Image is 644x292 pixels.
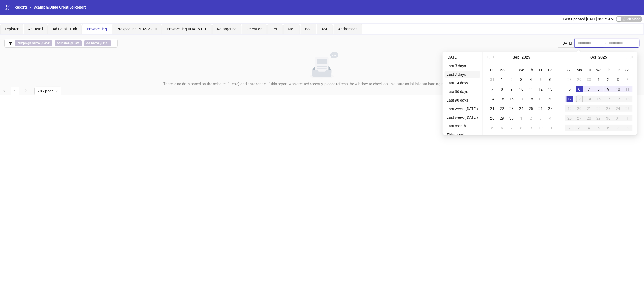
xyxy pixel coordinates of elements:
[518,125,525,131] div: 8
[445,123,480,129] li: Last month
[517,75,526,84] td: 2025-09-03
[87,27,107,31] span: Prospecting
[603,41,607,45] span: to
[596,76,602,83] div: 1
[217,27,237,31] span: Retargeting
[604,84,613,94] td: 2025-10-09
[445,80,480,86] li: Last 14 days
[604,65,613,75] th: Th
[526,113,536,123] td: 2025-10-02
[34,5,86,9] span: Scamp & Dude Creative Report
[594,75,604,84] td: 2025-10-01
[625,96,631,102] div: 18
[625,115,631,121] div: 1
[538,86,544,92] div: 12
[594,65,604,75] th: We
[536,75,546,84] td: 2025-09-05
[613,94,623,104] td: 2025-10-17
[613,84,623,94] td: 2025-10-10
[575,65,584,75] th: Mo
[604,123,613,133] td: 2025-11-06
[584,94,594,104] td: 2025-10-14
[576,105,583,112] div: 20
[625,76,631,83] div: 4
[103,41,109,45] b: CAT
[509,86,515,92] div: 9
[547,105,554,112] div: 27
[518,96,525,102] div: 17
[53,27,77,31] span: Ad Detail - Link
[4,39,118,48] button: Campaign name ∋ ASCAd name ∌ DPAAd name ∌ CAT
[499,125,505,131] div: 6
[499,76,505,83] div: 1
[604,94,613,104] td: 2025-10-16
[491,52,497,63] button: Previous month (PageUp)
[536,84,546,94] td: 2025-09-12
[528,105,534,112] div: 25
[488,123,497,133] td: 2025-10-05
[513,52,520,63] button: Choose a month
[615,105,621,112] div: 24
[489,76,496,83] div: 31
[576,76,583,83] div: 29
[615,115,621,121] div: 31
[499,115,505,121] div: 29
[526,123,536,133] td: 2025-10-09
[594,84,604,94] td: 2025-10-08
[507,104,517,113] td: 2025-09-23
[11,87,19,95] a: 1
[21,87,30,95] li: Next Page
[594,123,604,133] td: 2025-11-05
[445,88,480,95] li: Last 30 days
[488,75,497,84] td: 2025-08-31
[594,104,604,113] td: 2025-10-22
[507,65,517,75] th: Tu
[576,115,583,121] div: 27
[518,115,525,121] div: 1
[489,86,496,92] div: 7
[38,87,58,95] span: 20 / page
[596,105,602,112] div: 22
[526,75,536,84] td: 2025-09-04
[546,65,555,75] th: Sa
[507,113,517,123] td: 2025-09-30
[594,94,604,104] td: 2025-10-15
[623,104,633,113] td: 2025-10-25
[499,86,505,92] div: 8
[576,125,583,131] div: 3
[565,75,575,84] td: 2025-09-28
[615,86,621,92] div: 10
[546,84,555,94] td: 2025-09-13
[576,96,583,102] div: 13
[615,125,621,131] div: 7
[567,86,573,92] div: 5
[575,113,584,123] td: 2025-10-27
[584,65,594,75] th: Tu
[567,115,573,121] div: 26
[584,123,594,133] td: 2025-11-04
[575,123,584,133] td: 2025-11-03
[605,76,612,83] div: 2
[488,104,497,113] td: 2025-09-21
[528,96,534,102] div: 18
[615,96,621,102] div: 17
[586,96,592,102] div: 14
[528,76,534,83] div: 4
[613,75,623,84] td: 2025-10-03
[565,94,575,104] td: 2025-10-12
[584,84,594,94] td: 2025-10-07
[604,75,613,84] td: 2025-10-02
[605,115,612,121] div: 30
[563,17,614,21] span: Last updated [DATE] 06:12 AM
[546,94,555,104] td: 2025-09-20
[11,87,19,95] li: 1
[509,96,515,102] div: 16
[507,123,517,133] td: 2025-10-07
[497,94,507,104] td: 2025-09-15
[489,105,496,112] div: 21
[5,27,19,31] span: Explorer
[586,115,592,121] div: 28
[596,125,602,131] div: 5
[167,27,207,31] span: Prospecting ROAS > £10
[21,87,30,95] button: right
